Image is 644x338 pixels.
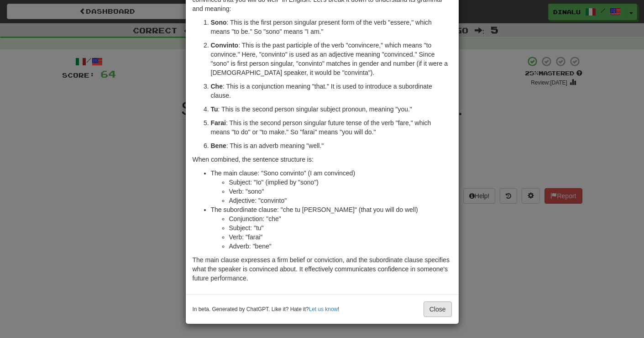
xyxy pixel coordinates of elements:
a: Let us know [309,306,338,312]
p: The main clause expresses a firm belief or conviction, and the subordinate clause specifies what ... [193,255,452,283]
p: : This is the second person singular subject pronoun, meaning "you." [211,105,452,114]
small: In beta. Generated by ChatGPT. Like it? Hate it? ! [193,306,340,313]
li: Conjunction: "che" [229,214,452,223]
li: Adjective: "convinto" [229,196,452,205]
li: The main clause: "Sono convinto" (I am convinced) [211,169,452,205]
li: Adverb: "bene" [229,242,452,251]
li: Subject: "tu" [229,223,452,232]
strong: Tu [211,106,218,113]
strong: Farai [211,119,226,127]
p: : This is an adverb meaning "well." [211,141,452,150]
strong: Che [211,83,223,90]
strong: Sono [211,19,227,26]
li: Subject: "Io" (implied by "sono") [229,178,452,187]
p: When combined, the sentence structure is: [193,155,452,164]
p: : This is the second person singular future tense of the verb "fare," which means "to do" or "to ... [211,118,452,137]
p: : This is the first person singular present form of the verb "essere," which means "to be." So "s... [211,18,452,36]
strong: Convinto [211,42,239,49]
p: : This is a conjunction meaning "that." It is used to introduce a subordinate clause. [211,82,452,100]
li: The subordinate clause: "che tu [PERSON_NAME]" (that you will do well) [211,205,452,251]
li: Verb: "farai" [229,232,452,242]
p: : This is the past participle of the verb "convincere," which means "to convince." Here, "convint... [211,41,452,77]
strong: Bene [211,142,226,149]
li: Verb: "sono" [229,187,452,196]
button: Close [424,301,452,317]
